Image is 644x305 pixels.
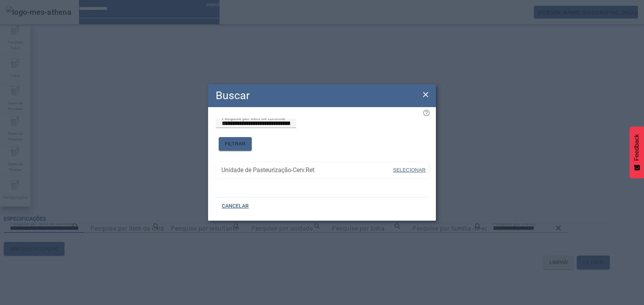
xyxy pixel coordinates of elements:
[216,199,255,213] button: CANCELAR
[630,126,644,178] button: Feedback - Mostrar pesquisa
[633,134,640,161] span: Feedback
[222,202,249,210] span: CANCELAR
[392,163,426,177] button: SELECIONAR
[222,115,285,121] mat-label: Pesquise por item de controle
[219,137,252,151] button: FILTRAR
[216,87,250,104] h2: Buscar
[225,140,246,148] span: FILTRAR
[393,167,426,173] span: SELECIONAR
[221,166,392,175] span: Unidade de Pasteurização-Cerv.Ret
